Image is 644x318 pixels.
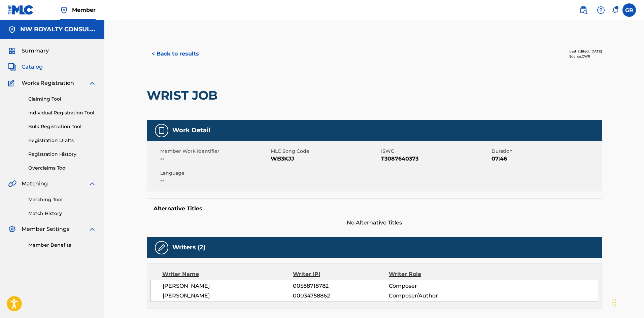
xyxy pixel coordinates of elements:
a: Individual Registration Tool [28,109,96,116]
div: Writer Role [389,270,476,278]
span: Member [72,6,96,14]
span: -- [160,177,269,185]
img: expand [88,180,96,188]
span: Language [160,170,269,177]
a: Registration Drafts [28,137,96,144]
span: No Alternative Titles [147,219,602,227]
iframe: Resource Center [625,211,644,265]
div: Help [594,3,608,17]
img: Accounts [8,26,16,34]
span: Member Work Identifier [160,148,269,155]
span: -- [160,155,269,163]
iframe: Chat Widget [610,286,644,318]
a: Match History [28,210,96,217]
img: Top Rightsholder [60,6,68,14]
a: SummarySummary [8,47,49,55]
div: Source: CWR [569,54,602,59]
img: help [597,6,605,14]
img: Summary [8,47,16,55]
img: Catalog [8,63,16,71]
span: Works Registration [22,79,74,87]
span: Summary [22,47,49,55]
img: expand [88,225,96,233]
a: Registration History [28,151,96,158]
span: ISWC [381,148,490,155]
img: Member Settings [8,225,16,233]
img: search [579,6,587,14]
span: [PERSON_NAME] [163,282,293,290]
div: User Menu [622,3,636,17]
div: Last Edited: [DATE] [569,49,602,54]
a: Bulk Registration Tool [28,123,96,130]
img: Writers [158,244,166,252]
img: MLC Logo [8,5,34,15]
h5: Work Detail [172,127,210,134]
div: Writer Name [162,270,293,278]
a: Member Benefits [28,242,96,249]
img: Work Detail [158,127,166,135]
a: Overclaims Tool [28,165,96,172]
a: Public Search [577,3,590,17]
div: Writer IPI [293,270,389,278]
span: Composer/Author [389,292,476,300]
span: 00588718782 [293,282,388,290]
span: Matching [22,180,48,188]
span: Duration [492,148,600,155]
span: Catalog [22,63,43,71]
img: Works Registration [8,79,17,87]
h5: Alternative Titles [154,205,595,212]
div: Notifications [612,7,618,13]
span: T3087640373 [381,155,490,163]
span: Member Settings [22,225,69,233]
span: Composer [389,282,476,290]
span: [PERSON_NAME] [163,292,293,300]
img: Matching [8,180,16,188]
span: 00034758862 [293,292,388,300]
div: Drag [612,292,616,313]
button: < Back to results [147,45,204,62]
a: CatalogCatalog [8,63,43,71]
span: 07:46 [492,155,600,163]
h5: Writers (2) [172,244,205,251]
h2: WRIST JOB [147,88,221,103]
span: MLC Song Code [271,148,379,155]
img: expand [88,79,96,87]
a: Claiming Tool [28,96,96,103]
a: Matching Tool [28,196,96,203]
h5: NW ROYALTY CONSULTING, LLC. [20,26,96,33]
span: WB3KJJ [271,155,379,163]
